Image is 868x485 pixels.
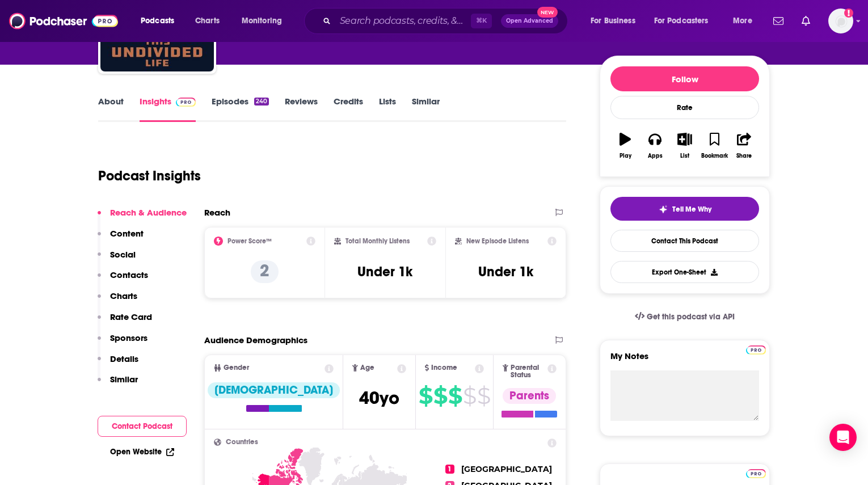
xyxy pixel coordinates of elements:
[610,66,759,91] button: Follow
[98,374,138,395] button: Similar
[680,153,689,159] div: List
[110,207,187,218] p: Reach & Audience
[379,96,396,122] a: Lists
[610,261,759,283] button: Export One-Sheet
[224,364,249,372] span: Gender
[345,237,410,245] h2: Total Monthly Listens
[461,464,552,474] span: [GEOGRAPHIC_DATA]
[654,13,709,29] span: For Podcasters
[110,290,137,301] p: Charts
[746,345,766,355] img: Podchaser Pro
[626,303,744,331] a: Get this podcast via API
[359,387,399,409] span: 40 yo
[829,424,857,451] div: Open Intercom Messenger
[315,8,579,34] div: Search podcasts, credits, & more...
[204,207,230,218] h2: Reach
[227,237,272,245] h2: Power Score™
[110,311,152,322] p: Rate Card
[797,11,815,31] a: Show notifications dropdown
[828,9,853,33] span: Logged in as shcarlos
[357,263,412,280] h3: Under 1k
[9,10,118,32] img: Podchaser - Follow, Share and Rate Podcasts
[98,290,137,311] button: Charts
[98,228,144,249] button: Content
[591,13,635,29] span: For Business
[110,269,148,280] p: Contacts
[335,12,471,30] input: Search podcasts, credits, & more...
[98,416,187,437] button: Contact Podcast
[769,11,788,31] a: Show notifications dropdown
[110,332,148,343] p: Sponsors
[110,447,174,457] a: Open Website
[188,12,226,30] a: Charts
[701,153,728,159] div: Bookmark
[110,249,136,260] p: Social
[583,12,650,30] button: open menu
[610,351,759,370] label: My Notes
[98,96,124,122] a: About
[503,388,556,404] div: Parents
[466,237,529,245] h2: New Episode Listens
[445,465,454,474] span: 1
[670,125,700,166] button: List
[98,311,152,332] button: Rate Card
[640,125,669,166] button: Apps
[110,374,138,385] p: Similar
[242,13,282,29] span: Monitoring
[746,469,766,478] img: Podchaser Pro
[98,332,148,353] button: Sponsors
[176,98,196,107] img: Podchaser Pro
[648,153,663,159] div: Apps
[98,269,148,290] button: Contacts
[254,98,269,106] div: 240
[537,7,558,18] span: New
[610,197,759,221] button: tell me why sparkleTell Me Why
[844,9,853,18] svg: Add a profile image
[477,387,490,405] span: $
[620,153,631,159] div: Play
[506,18,553,24] span: Open Advanced
[431,364,457,372] span: Income
[511,364,546,379] span: Parental Status
[234,12,297,30] button: open menu
[725,12,766,30] button: open menu
[204,335,307,345] h2: Audience Demographics
[448,387,462,405] span: $
[659,205,668,214] img: tell me why sparkle
[98,353,138,374] button: Details
[828,9,853,33] img: User Profile
[412,96,440,122] a: Similar
[746,467,766,478] a: Pro website
[672,205,711,214] span: Tell Me Why
[730,125,759,166] button: Share
[110,353,138,364] p: Details
[208,382,340,398] div: [DEMOGRAPHIC_DATA]
[98,167,201,184] h1: Podcast Insights
[98,207,187,228] button: Reach & Audience
[419,387,432,405] span: $
[647,12,725,30] button: open menu
[610,230,759,252] a: Contact This Podcast
[110,228,144,239] p: Content
[610,96,759,119] div: Rate
[133,12,189,30] button: open menu
[195,13,220,29] span: Charts
[647,312,735,322] span: Get this podcast via API
[700,125,729,166] button: Bookmark
[501,14,558,28] button: Open AdvancedNew
[463,387,476,405] span: $
[251,260,279,283] p: 2
[736,153,752,159] div: Share
[828,9,853,33] button: Show profile menu
[610,125,640,166] button: Play
[98,249,136,270] button: Social
[471,14,492,28] span: ⌘ K
[360,364,374,372] span: Age
[746,344,766,355] a: Pro website
[733,13,752,29] span: More
[334,96,363,122] a: Credits
[285,96,318,122] a: Reviews
[141,13,174,29] span: Podcasts
[433,387,447,405] span: $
